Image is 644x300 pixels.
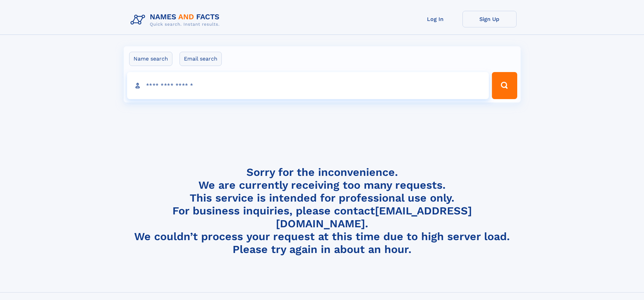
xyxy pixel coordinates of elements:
[127,72,489,99] input: search input
[276,204,472,230] a: [EMAIL_ADDRESS][DOMAIN_NAME]
[180,52,222,66] label: Email search
[462,11,517,27] a: Sign Up
[128,11,225,29] img: Logo Names and Facts
[408,11,462,27] a: Log In
[129,52,172,66] label: Name search
[492,72,517,99] button: Search Button
[128,166,517,256] h4: Sorry for the inconvenience. We are currently receiving too many requests. This service is intend...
